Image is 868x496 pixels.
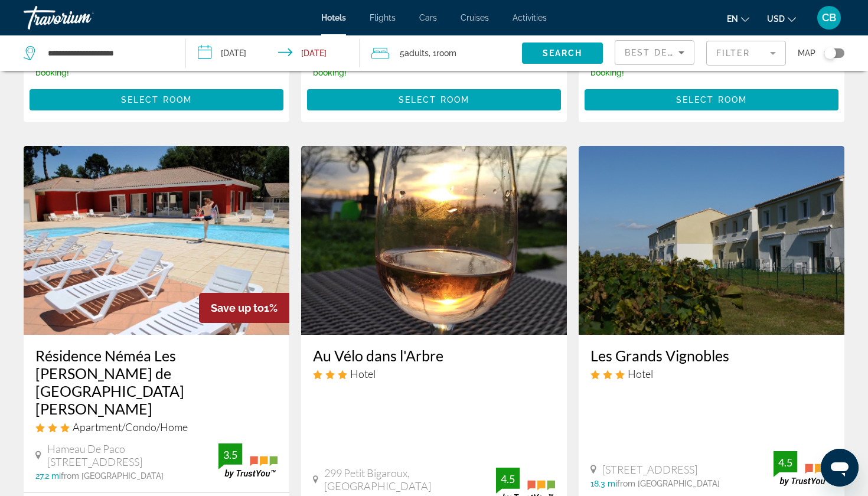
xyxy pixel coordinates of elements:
a: Activities [513,13,547,22]
span: Hameau De Paco [STREET_ADDRESS] [47,442,218,468]
a: Les Grands Vignobles [590,347,833,364]
a: Select Room [307,92,561,105]
a: Select Room [585,92,838,105]
a: Hotels [321,13,346,22]
span: 18.3 mi [590,479,617,488]
span: CB [822,12,836,24]
span: 5 [400,45,429,61]
img: Hotel image [24,146,289,335]
a: Au Vélo dans l'Arbre [313,347,555,364]
button: Select Room [307,89,561,110]
img: Hotel image [579,146,844,335]
span: Hotel [628,367,653,380]
span: Apartment/Condo/Home [73,420,188,433]
span: from [GEOGRAPHIC_DATA] [617,479,720,488]
div: 3.5 [218,448,242,462]
a: Select Room [30,92,283,105]
div: 4.5 [774,455,797,469]
button: Change currency [767,10,796,27]
span: en [727,14,738,24]
button: Toggle map [815,48,844,58]
button: Select Room [585,89,838,110]
iframe: Bouton de lancement de la fenêtre de messagerie [821,449,859,487]
div: 1% [199,293,289,323]
span: Select Room [399,95,469,105]
span: Adults [404,48,429,58]
a: Résidence Néméa Les [PERSON_NAME] de [GEOGRAPHIC_DATA][PERSON_NAME] [35,347,278,417]
span: , 1 [429,45,456,61]
a: Travorium [24,2,142,33]
button: Search [522,43,603,64]
button: Change language [727,10,749,27]
div: 3 star Hotel [590,367,833,380]
span: Best Deals [625,48,686,57]
span: Save up to [211,302,264,314]
button: Travelers: 5 adults, 0 children [360,35,522,71]
span: Room [436,48,456,58]
div: 4.5 [496,472,520,486]
img: Hotel image [301,146,567,335]
a: Cars [419,13,437,22]
span: 27.2 mi [35,471,61,481]
span: Map [798,45,815,61]
span: Select Room [676,95,747,105]
button: Select Room [30,89,283,110]
span: Hotel [350,367,376,380]
button: Filter [706,40,786,66]
img: trustyou-badge.svg [774,451,833,486]
span: Select Room [121,95,192,105]
span: from [GEOGRAPHIC_DATA] [61,471,164,481]
button: Check-in date: Sep 26, 2025 Check-out date: Sep 28, 2025 [186,35,360,71]
a: Flights [370,13,396,22]
span: [STREET_ADDRESS] [602,463,697,476]
span: Search [543,48,583,58]
a: Cruises [461,13,489,22]
div: 3 star Hotel [313,367,555,380]
button: User Menu [814,5,844,30]
span: USD [767,14,785,24]
span: 299 Petit Bigaroux, [GEOGRAPHIC_DATA] [324,466,496,492]
img: trustyou-badge.svg [218,443,278,478]
mat-select: Sort by [625,45,684,60]
div: 3 star Apartment [35,420,278,433]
